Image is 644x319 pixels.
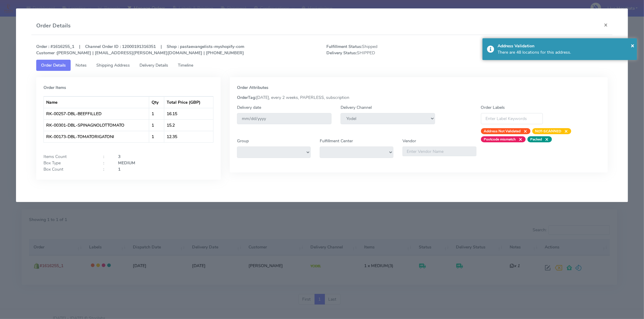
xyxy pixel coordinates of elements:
strong: OrderTag: [237,95,256,100]
td: 15.2 [164,119,213,131]
strong: Customer : [36,50,57,56]
strong: NOT-SCANNED [535,129,562,134]
span: Shipped SHIPPED [322,43,467,56]
ul: Tabs [36,60,608,71]
label: Delivery date [237,104,261,111]
strong: MEDIUM [118,160,135,166]
strong: Fulfillment Status: [326,44,362,49]
th: Total Price (GBP) [164,96,213,108]
input: Enter Label Keywords [481,113,543,124]
span: × [542,136,549,142]
label: Vendor [402,138,416,144]
td: RK-00301-DBL-SPINAGNOLOTTOMATO [44,119,149,131]
button: Close [599,17,613,33]
label: Fulfillment Center [320,138,353,144]
strong: Postcode mismatch [484,137,516,142]
div: Box Type [39,160,99,166]
label: Group [237,138,249,144]
span: × [516,136,523,142]
strong: Delivery Status: [326,50,357,56]
label: Order Labels [481,104,505,111]
span: Shipping Address [96,62,130,68]
span: Timeline [178,62,193,68]
strong: 1 [118,166,120,172]
strong: Order Items [43,85,66,90]
strong: Order : #1616255_1 | Channel Order ID : 12000191316351 | Shop : pastaevangelists-myshopify-com [P... [36,44,244,56]
span: × [521,128,527,134]
span: Order Details [41,62,66,68]
div: [DATE], every 2 weeks, PAPERLESS, subscription [232,94,605,101]
div: : [99,166,114,172]
div: : [99,160,114,166]
td: 16.15 [164,108,213,119]
div: : [99,153,114,160]
td: 1 [149,131,165,142]
strong: Address Not Validated [484,129,521,134]
input: Enter Vendor Name [402,147,476,156]
div: Box Count [39,166,99,172]
strong: 3 [118,154,120,159]
strong: Packed [530,137,542,142]
span: × [562,128,568,134]
div: Items Count [39,153,99,160]
span: Delivery Details [139,62,168,68]
td: 1 [149,119,165,131]
strong: Order Attributes [237,85,268,90]
button: Close [631,41,634,50]
div: Address Validation [498,43,633,49]
span: Notes [75,62,87,68]
td: 1 [149,108,165,119]
td: RK-00173-DBL-TOMATORIGATONI [44,131,149,142]
th: Qty [149,96,165,108]
div: There are 48 locations for this address. [498,49,633,55]
span: × [631,41,634,49]
td: RK-00257-DBL-BEEFFILLED [44,108,149,119]
label: Delivery Channel [341,104,372,111]
td: 12.35 [164,131,213,142]
th: Name [44,96,149,108]
h4: Order Details [36,22,71,30]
